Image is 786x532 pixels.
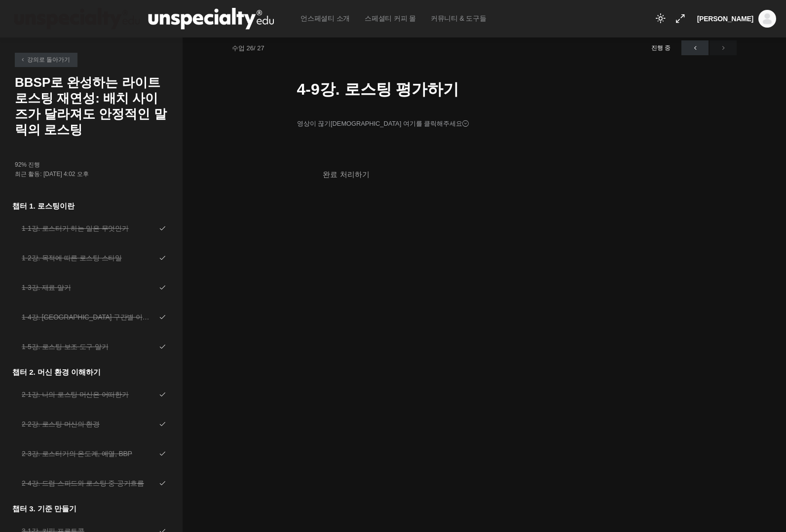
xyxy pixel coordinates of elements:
[232,45,264,51] span: 수업 26
[297,80,672,99] h1: 4-9강. 로스팅 평가하기
[22,448,154,459] div: 2-3강. 로스터기의 온도계, 예열, BBP
[20,56,70,63] span: 강의로 돌아가기
[22,252,154,263] div: 1-2강. 목적에 따른 로스팅 스타일
[645,40,676,55] div: 진행 중
[296,12,355,26] a: 언스페셜티 소개
[300,12,350,25] span: 언스페셜티 소개
[254,44,264,52] span: / 27
[22,389,154,400] div: 2-1강. 나의 로스팅 머신은 어떠한가
[360,12,421,26] a: 스페셜티 커피 몰
[297,120,469,127] span: 영상이 끊기[DEMOGRAPHIC_DATA] 여기를 클릭해주세요
[365,12,416,25] span: 스페셜티 커피 몰
[15,171,168,177] div: 최근 활동: [DATE] 4:02 오후
[697,10,776,28] a: [PERSON_NAME]
[15,162,168,168] div: 92% 진행
[681,41,709,55] span: ←
[299,165,393,184] input: 완료 처리하기
[22,223,154,234] div: 1-1강. 로스터가 하는 일은 무엇인가
[681,40,709,55] a: ←이전
[22,341,154,352] div: 1-5강. 로스팅 보조 도구 알기
[15,74,168,138] h2: BBSP로 완성하는 라이트 로스팅 재연성: 배치 사이즈가 달라져도 안정적인 말릭의 로스팅
[22,312,154,322] div: 1-4강. [GEOGRAPHIC_DATA] 구간별 이해와 용어
[15,53,77,67] a: 강의로 돌아가기
[431,12,487,25] span: 커뮤니티 & 도구들
[426,12,491,26] a: 커뮤니티 & 도구들
[22,419,154,429] div: 2-2강. 로스팅 머신의 환경
[697,14,753,23] span: [PERSON_NAME]
[22,478,154,489] div: 2-4강. 드럼 스피드와 로스팅 중 공기흐름
[12,199,168,213] h3: 챕터 1. 로스팅이란
[22,282,154,293] div: 1-3강. 재료 알기
[12,365,168,379] div: 챕터 2. 머신 환경 이해하기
